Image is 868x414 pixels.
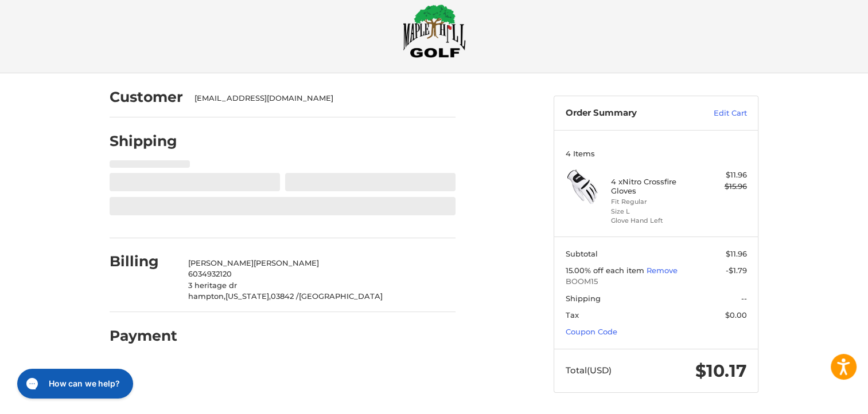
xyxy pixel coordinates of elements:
[566,310,579,320] span: Tax
[188,291,225,301] span: hampton,
[188,281,237,290] span: 3 heritage dr
[647,266,678,275] a: Remove
[726,266,747,275] span: -$1.79
[695,360,747,381] span: $10.17
[566,108,689,119] h3: Order Summary
[611,177,699,196] h4: 4 x Nitro Crossfire Gloves
[11,365,136,403] iframe: Gorgias live chat messenger
[188,269,232,278] span: 6034932120
[566,249,598,258] span: Subtotal
[611,207,699,216] li: Size L
[566,294,601,303] span: Shipping
[689,108,747,119] a: Edit Cart
[110,327,177,345] h2: Payment
[611,216,699,226] li: Glove Hand Left
[271,291,299,301] span: 03842 /
[299,291,383,301] span: [GEOGRAPHIC_DATA]
[702,181,747,192] div: $15.96
[110,132,177,150] h2: Shipping
[110,253,177,270] h2: Billing
[566,149,747,158] h3: 4 Items
[566,276,747,287] span: BOOM15
[225,291,271,301] span: [US_STATE],
[702,169,747,181] div: $11.96
[403,4,466,58] img: Maple Hill Golf
[194,93,445,104] div: [EMAIL_ADDRESS][DOMAIN_NAME]
[566,327,617,336] a: Coupon Code
[188,258,254,267] span: [PERSON_NAME]
[566,365,612,376] span: Total (USD)
[254,258,319,267] span: [PERSON_NAME]
[611,197,699,207] li: Fit Regular
[566,266,647,275] span: 15.00% off each item
[726,249,747,258] span: $11.96
[773,383,868,414] iframe: Google Customer Reviews
[110,88,183,106] h2: Customer
[725,310,747,320] span: $0.00
[741,294,747,303] span: --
